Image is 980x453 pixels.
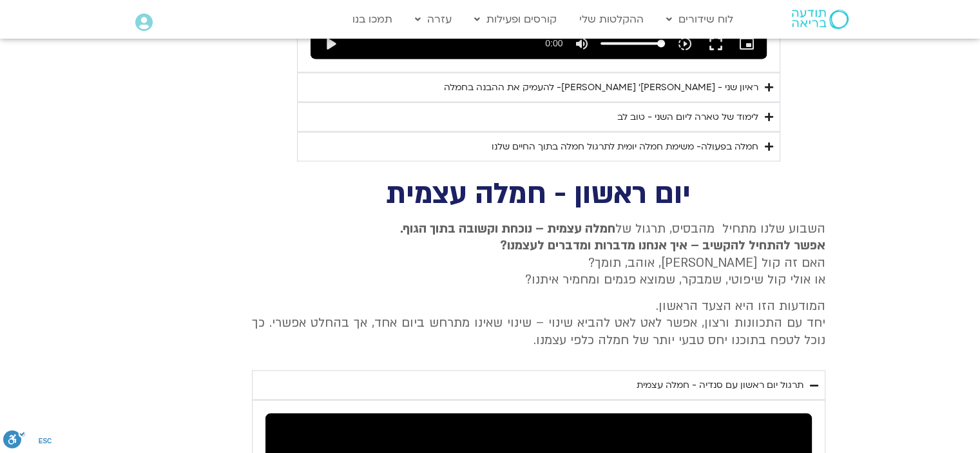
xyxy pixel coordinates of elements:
a: ההקלטות שלי [573,7,650,32]
div: לימוד של טארה ליום השני - טוב לב [617,110,758,125]
div: ראיון שני - [PERSON_NAME]׳ [PERSON_NAME]- להעמיק את ההבנה בחמלה [444,80,758,95]
div: חמלה בפעולה- משימת חמלה יומית לתרגול חמלה בתוך החיים שלנו [492,139,758,155]
a: תמכו בנו [346,7,399,32]
summary: לימוד של טארה ליום השני - טוב לב [297,102,780,132]
img: תודעה בריאה [792,10,849,29]
a: לוח שידורים [660,7,740,32]
a: עזרה [408,7,458,32]
summary: ראיון שני - [PERSON_NAME]׳ [PERSON_NAME]- להעמיק את ההבנה בחמלה [297,73,780,102]
summary: חמלה בפעולה- משימת חמלה יומית לתרגול חמלה בתוך החיים שלנו [297,132,780,162]
p: המודעות הזו היא הצעד הראשון. יחד עם התכוונות ורצון, אפשר לאט לאט להביא שינוי – שינוי שאינו מתרחש ... [252,298,825,349]
div: תרגול יום ראשון עם סנדיה - חמלה עצמית [637,378,803,393]
strong: חמלה עצמית – נוכחת וקשובה בתוך הגוף. אפשר להתחיל להקשיב – איך אנחנו מדברות ומדברים לעצמנו? [400,220,825,254]
h2: יום ראשון - חמלה עצמית [252,181,825,207]
a: קורסים ופעילות [468,7,563,32]
p: השבוע שלנו מתחיל מהבסיס, תרגול של האם זה קול [PERSON_NAME], אוהב, תומך? או אולי קול שיפוטי, שמבקר... [252,220,825,289]
summary: תרגול יום ראשון עם סנדיה - חמלה עצמית [252,371,825,400]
